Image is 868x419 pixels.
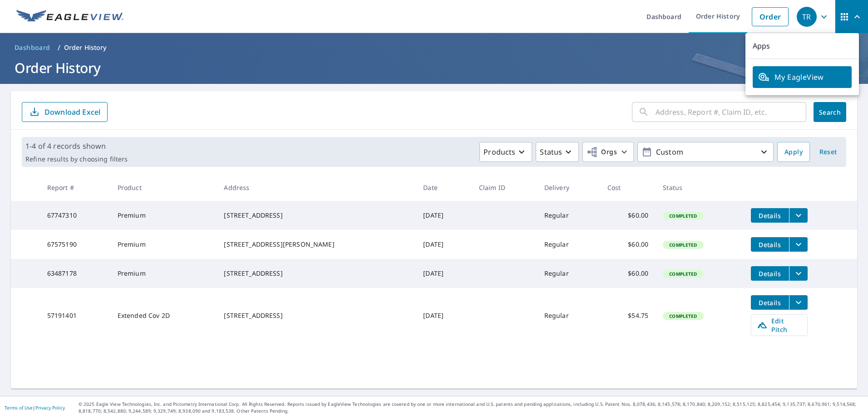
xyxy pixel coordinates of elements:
[224,211,409,220] div: [STREET_ADDRESS]
[600,288,656,343] td: $54.75
[814,102,846,122] button: Search
[751,266,789,281] button: detailsBtn-63487178
[537,259,600,288] td: Regular
[821,108,839,117] span: Search
[789,266,808,281] button: filesDropdownBtn-63487178
[44,107,100,117] p: Download Excel
[22,102,108,122] button: Download Excel
[416,288,472,343] td: [DATE]
[758,72,846,83] span: My EagleView
[814,142,843,162] button: Reset
[797,7,817,27] div: TR
[110,174,217,201] th: Product
[637,142,774,162] button: Custom
[664,313,702,319] span: Completed
[751,295,789,310] button: detailsBtn-57191401
[751,208,789,223] button: detailsBtn-67747310
[224,240,409,249] div: [STREET_ADDRESS][PERSON_NAME]
[756,298,784,307] span: Details
[416,174,472,201] th: Date
[756,240,784,249] span: Details
[416,259,472,288] td: [DATE]
[537,288,600,343] td: Regular
[40,288,110,343] td: 57191401
[40,201,110,230] td: 67747310
[483,146,515,157] p: Products
[11,58,857,77] h1: Order History
[756,211,784,220] span: Details
[600,230,656,259] td: $60.00
[664,271,702,277] span: Completed
[540,146,562,157] p: Status
[536,142,579,162] button: Status
[472,174,537,201] th: Claim ID
[35,404,65,411] a: Privacy Policy
[224,311,409,320] div: [STREET_ADDRESS]
[79,401,863,414] p: © 2025 Eagle View Technologies, Inc. and Pictometry International Corp. All Rights Reserved. Repo...
[656,99,806,125] input: Address, Report #, Claim ID, etc.
[664,242,702,248] span: Completed
[110,288,217,343] td: Extended Cov 2D
[600,201,656,230] td: $60.00
[16,10,123,24] img: EV Logo
[537,201,600,230] td: Regular
[652,144,759,160] p: Custom
[751,314,808,336] a: Edit Pitch
[745,33,859,59] p: Apps
[752,7,789,26] a: Order
[110,259,217,288] td: Premium
[110,201,217,230] td: Premium
[40,174,110,201] th: Report #
[817,146,839,158] span: Reset
[784,146,803,158] span: Apply
[40,259,110,288] td: 63487178
[789,237,808,252] button: filesDropdownBtn-67575190
[753,66,852,88] a: My EagleView
[537,230,600,259] td: Regular
[11,40,54,55] a: Dashboard
[600,174,656,201] th: Cost
[224,269,409,278] div: [STREET_ADDRESS]
[58,42,60,53] li: /
[64,43,107,52] p: Order History
[751,237,789,252] button: detailsBtn-67575190
[15,43,50,52] span: Dashboard
[25,141,128,151] p: 1-4 of 4 records shown
[537,174,600,201] th: Delivery
[777,142,810,162] button: Apply
[587,146,617,158] span: Orgs
[757,317,802,334] span: Edit Pitch
[789,208,808,223] button: filesDropdownBtn-67747310
[416,230,472,259] td: [DATE]
[664,213,702,219] span: Completed
[25,155,128,163] p: Refine results by choosing filters
[5,404,33,411] a: Terms of Use
[5,405,65,410] p: |
[416,201,472,230] td: [DATE]
[40,230,110,259] td: 67575190
[217,174,416,201] th: Address
[789,295,808,310] button: filesDropdownBtn-57191401
[600,259,656,288] td: $60.00
[582,142,634,162] button: Orgs
[656,174,743,201] th: Status
[479,142,532,162] button: Products
[11,40,857,55] nav: breadcrumb
[756,269,784,278] span: Details
[110,230,217,259] td: Premium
